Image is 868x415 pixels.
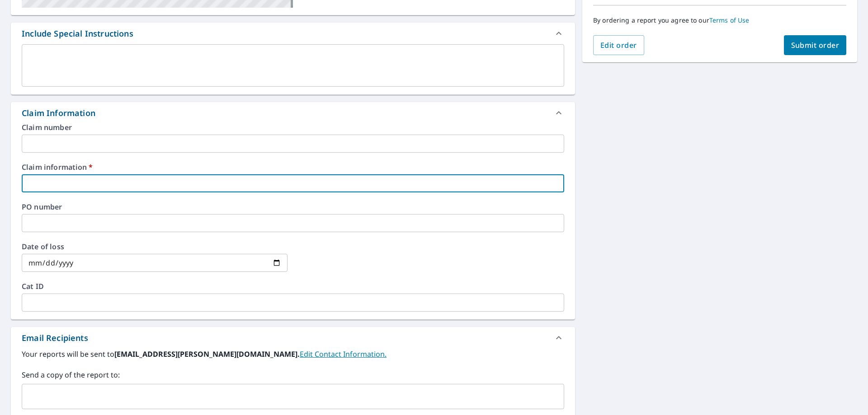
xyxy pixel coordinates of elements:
label: Claim number [22,124,564,131]
b: [EMAIL_ADDRESS][PERSON_NAME][DOMAIN_NAME]. [114,349,300,359]
div: Email Recipients [22,332,88,344]
label: Send a copy of the report to: [22,369,564,380]
div: Include Special Instructions [22,28,133,40]
a: EditContactInfo [300,349,387,359]
a: Terms of Use [709,16,750,24]
div: Claim Information [11,102,575,124]
div: Include Special Instructions [11,23,575,44]
span: Edit order [600,40,637,50]
button: Submit order [784,35,847,55]
label: Cat ID [22,283,564,290]
button: Edit order [593,35,644,55]
label: Your reports will be sent to [22,349,564,359]
div: Claim Information [22,107,95,119]
label: Date of loss [22,243,288,250]
label: PO number [22,203,564,210]
label: Claim information [22,163,564,171]
p: By ordering a report you agree to our [593,16,846,24]
span: Submit order [791,40,840,50]
div: Email Recipients [11,327,575,349]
